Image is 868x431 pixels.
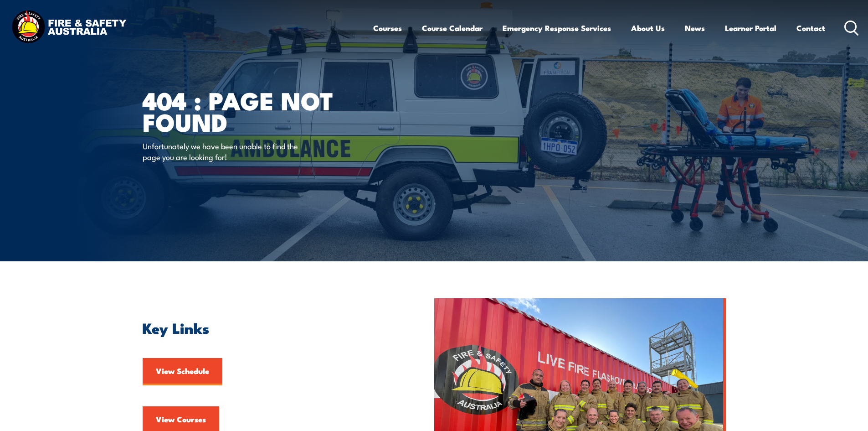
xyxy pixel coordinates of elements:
a: Emergency Response Services [503,16,611,40]
a: About Us [631,16,665,40]
h2: Key Links [143,321,392,334]
a: Contact [796,16,825,40]
a: Courses [373,16,402,40]
a: Course Calendar [422,16,483,40]
a: Learner Portal [725,16,776,40]
a: View Schedule [143,358,222,385]
a: News [685,16,705,40]
h1: 404 : Page Not Found [143,89,368,132]
p: Unfortunately we have been unable to find the page you are looking for! [143,140,309,162]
